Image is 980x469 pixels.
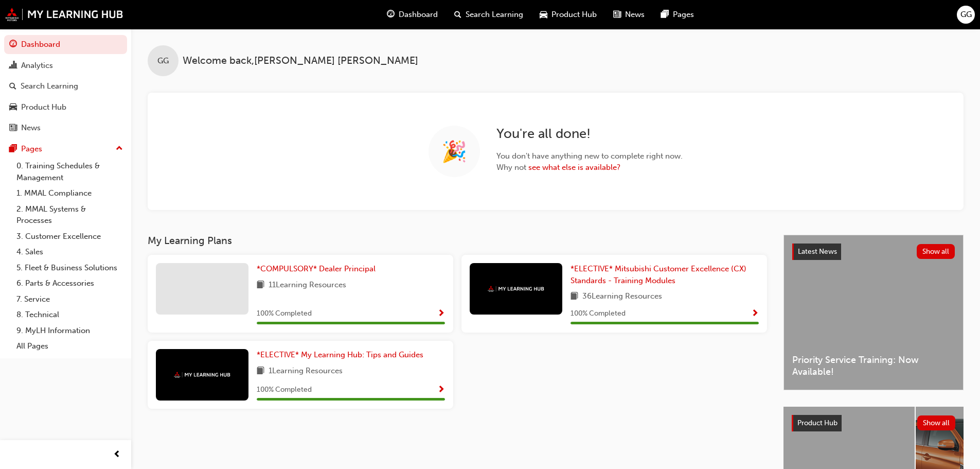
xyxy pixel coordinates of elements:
span: *COMPULSORY* Dealer Principal [257,264,376,273]
button: Show all [917,244,955,259]
div: Analytics [21,60,53,72]
span: Show Progress [437,309,445,319]
a: 2. MMAL Systems & Processes [12,201,127,229]
span: search-icon [9,82,16,91]
a: All Pages [12,338,127,354]
button: DashboardAnalyticsSearch LearningProduct HubNews [4,33,127,140]
span: Dashboard [399,9,438,21]
span: 100 % Completed [257,308,312,320]
span: Pages [673,9,694,21]
img: mmal [174,372,230,378]
button: Show all [917,415,956,430]
span: You don't have anything new to complete right now. [496,150,683,162]
div: Search Learning [21,80,78,92]
button: Show Progress [751,307,759,320]
a: News [4,118,127,137]
span: Welcome back , [PERSON_NAME] [PERSON_NAME] [183,55,418,67]
a: 3. Customer Excellence [12,229,127,245]
span: news-icon [613,8,621,21]
a: *ELECTIVE* Mitsubishi Customer Excellence (CX) Standards - Training Modules [571,263,759,286]
span: Why not [496,162,683,173]
span: News [625,9,645,21]
img: mmal [5,8,123,21]
h2: You're all done! [496,126,683,142]
span: chart-icon [9,61,17,71]
div: Product Hub [21,101,66,113]
span: GG [960,9,972,21]
span: GG [157,55,169,67]
button: GG [957,6,975,24]
a: see what else is available? [528,163,620,172]
a: Latest NewsShow allPriority Service Training: Now Available! [783,235,964,390]
a: 1. MMAL Compliance [12,185,127,201]
span: Show Progress [437,386,445,395]
span: car-icon [9,103,17,112]
span: Show Progress [751,309,759,319]
h3: My Learning Plans [148,235,767,247]
a: 8. Technical [12,307,127,323]
a: 6. Parts & Accessories [12,275,127,291]
span: 100 % Completed [257,384,312,396]
div: Pages [21,143,42,155]
a: 9. MyLH Information [12,323,127,339]
span: 🎉 [441,146,467,158]
a: car-iconProduct Hub [531,4,605,25]
span: 1 Learning Resources [269,365,343,378]
a: 7. Service [12,291,127,307]
a: search-iconSearch Learning [446,4,531,25]
span: news-icon [9,124,17,133]
a: Latest NewsShow all [792,244,955,260]
span: guage-icon [9,40,17,49]
a: 0. Training Schedules & Management [12,158,127,185]
a: guage-iconDashboard [379,4,446,25]
img: mmal [488,286,544,292]
button: Pages [4,140,127,159]
span: search-icon [454,8,461,21]
a: 5. Fleet & Business Solutions [12,260,127,276]
a: 4. Sales [12,244,127,260]
span: guage-icon [387,8,395,21]
a: Product Hub [4,98,127,117]
span: 100 % Completed [571,308,626,320]
button: Show Progress [437,307,445,320]
span: book-icon [257,365,264,378]
span: 11 Learning Resources [269,279,346,292]
span: car-icon [540,8,547,21]
a: news-iconNews [605,4,653,25]
button: Show Progress [437,384,445,396]
span: book-icon [571,290,578,303]
span: Product Hub [551,9,597,21]
span: *ELECTIVE* My Learning Hub: Tips and Guides [257,350,423,359]
span: book-icon [257,279,264,292]
span: Priority Service Training: Now Available! [792,354,955,377]
a: *COMPULSORY* Dealer Principal [257,263,380,275]
a: Analytics [4,56,127,75]
span: pages-icon [661,8,669,21]
a: *ELECTIVE* My Learning Hub: Tips and Guides [257,349,427,361]
span: pages-icon [9,145,17,154]
span: *ELECTIVE* Mitsubishi Customer Excellence (CX) Standards - Training Modules [571,264,746,285]
span: prev-icon [113,448,121,461]
span: Product Hub [797,419,838,427]
a: pages-iconPages [653,4,702,25]
a: Product HubShow all [792,415,955,431]
span: up-icon [116,142,123,155]
div: News [21,122,41,134]
span: Search Learning [466,9,523,21]
span: 36 Learning Resources [582,290,662,303]
span: Latest News [798,247,837,256]
a: Dashboard [4,35,127,54]
a: Search Learning [4,77,127,96]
